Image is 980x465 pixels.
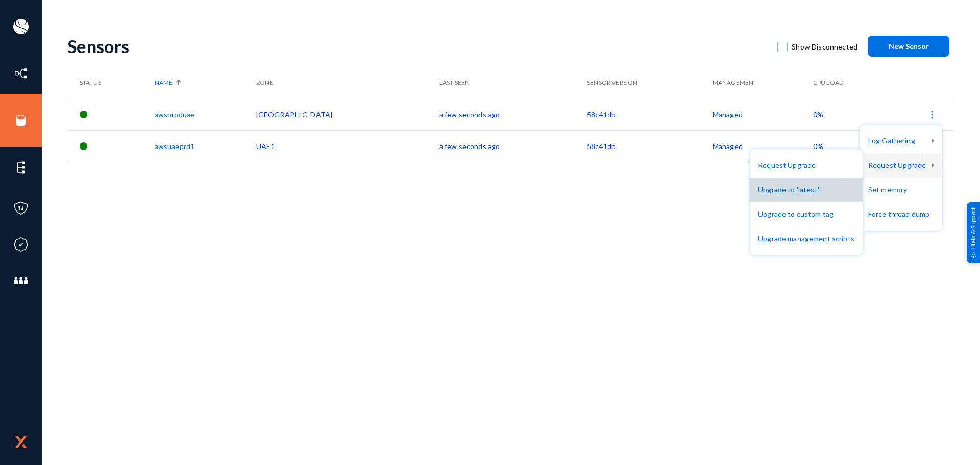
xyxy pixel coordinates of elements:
button: Set memory [860,178,942,202]
button: Request Upgrade [860,153,942,178]
button: Request Upgrade [750,153,863,178]
button: Log Gathering [860,129,942,153]
button: Upgrade to custom tag [750,202,863,227]
button: Upgrade to 'latest' [750,178,863,202]
button: Force thread dump [860,202,942,227]
button: Upgrade management scripts [750,227,863,251]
